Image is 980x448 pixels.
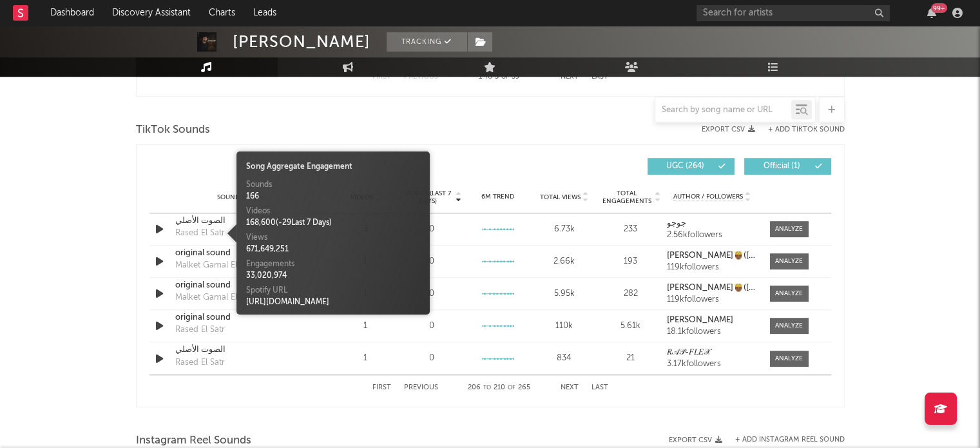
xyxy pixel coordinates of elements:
[485,74,492,80] span: to
[591,384,608,391] button: Last
[246,258,420,270] div: Engagements
[667,327,756,336] div: 18.1k followers
[429,223,434,236] div: 0
[697,5,890,21] input: Search for artists
[673,193,743,201] span: Author / Followers
[246,298,329,306] a: [URL][DOMAIN_NAME]
[246,191,420,202] div: 166
[931,3,947,13] div: 99 +
[591,73,608,81] button: Last
[534,255,594,268] div: 2.66k
[561,73,579,81] button: Next
[667,251,825,260] strong: [PERSON_NAME]🤴🏾([PERSON_NAME])👶🏾
[246,285,420,297] div: Spotify URL
[175,227,225,240] div: Rased El Satr
[175,344,310,356] a: الصوت الأصلي
[667,360,756,369] div: 3.17k followers
[246,270,420,282] div: 33,020,974
[508,385,515,391] span: of
[429,255,434,268] div: 0
[429,352,434,365] div: 0
[246,217,420,229] div: 168,600 ( - 29 Last 7 Days)
[175,259,251,272] div: Malket Gamal Elnas
[246,232,420,244] div: Views
[534,320,594,333] div: 110k
[246,244,420,255] div: 671,649,251
[667,263,756,272] div: 119k followers
[561,384,579,391] button: Next
[429,320,434,333] div: 0
[667,219,686,228] strong: جوجو
[540,193,581,201] span: Total Views
[722,436,845,443] div: + Add Instagram Reel Sound
[648,158,735,175] button: UGC(264)
[534,352,594,365] div: 834
[768,126,845,133] button: + Add TikTok Sound
[372,384,391,391] button: First
[464,380,535,396] div: 206 210 265
[336,352,396,365] div: 1
[600,320,660,333] div: 5.61k
[735,436,845,443] button: + Add Instagram Reel Sound
[534,223,594,236] div: 6.73k
[667,348,756,357] a: 𝑅𝒜𝒫-𝐹𝐿𝐸𝒳
[429,287,434,300] div: 0
[483,385,491,391] span: to
[600,352,660,365] div: 21
[600,190,653,205] span: Total Engagements
[667,316,756,325] a: [PERSON_NAME]
[468,192,528,202] div: 6M Trend
[404,384,438,391] button: Previous
[667,295,756,304] div: 119k followers
[755,126,845,133] button: + Add TikTok Sound
[387,32,467,52] button: Tracking
[667,251,756,260] a: [PERSON_NAME]🤴🏾([PERSON_NAME])👶🏾
[217,193,260,201] span: Sound Name
[175,247,310,260] a: original sound
[600,287,660,300] div: 282
[667,284,756,293] a: [PERSON_NAME]🤴🏾([PERSON_NAME])👶🏾
[404,73,438,81] button: Previous
[175,215,310,228] a: الصوت الأصلي
[136,122,210,138] span: TikTok Sounds
[233,32,370,52] div: [PERSON_NAME]
[175,356,225,369] div: Rased El Satr
[501,74,509,80] span: of
[464,70,535,85] div: 1 5 39
[600,255,660,268] div: 193
[246,206,420,217] div: Videos
[667,231,756,240] div: 2.56k followers
[667,219,756,228] a: جوجو
[667,284,825,292] strong: [PERSON_NAME]🤴🏾([PERSON_NAME])👶🏾
[372,73,391,81] button: First
[246,179,420,191] div: Sounds
[600,223,660,236] div: 233
[667,316,733,324] strong: [PERSON_NAME]
[175,311,310,324] a: original sound
[175,291,251,304] div: Malket Gamal Elnas
[656,162,715,170] span: UGC ( 264 )
[175,279,310,292] a: original sound
[534,287,594,300] div: 5.95k
[655,105,791,115] input: Search by song name or URL
[667,348,710,356] strong: 𝑅𝒜𝒫-𝐹𝐿𝐸𝒳
[336,320,396,333] div: 1
[175,324,225,336] div: Rased El Satr
[246,161,420,173] div: Song Aggregate Engagement
[669,436,722,444] button: Export CSV
[702,126,755,133] button: Export CSV
[753,162,812,170] span: Official ( 1 )
[927,8,936,18] button: 99+
[744,158,831,175] button: Official(1)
